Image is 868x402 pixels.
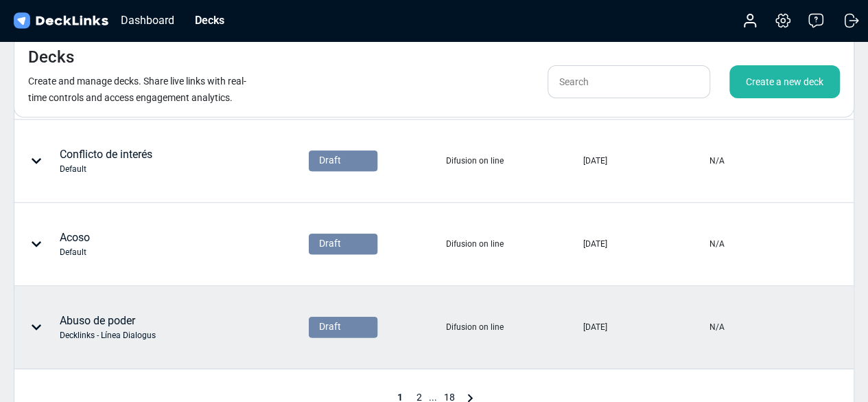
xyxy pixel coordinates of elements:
small: Create and manage decks. Share live links with real-time controls and access engagement analytics. [28,76,246,103]
div: [DATE] [583,238,607,250]
div: Default [60,163,152,175]
div: Difusion on line [446,321,504,333]
div: Difusion on line [446,155,504,167]
div: Decks [188,12,231,29]
div: Conflicto de interés [60,146,152,175]
div: Abuso de poder [60,313,156,342]
div: N/A [709,238,724,250]
span: Draft [319,153,341,168]
div: [DATE] [583,155,607,167]
span: Draft [319,236,341,251]
h4: Decks [28,47,74,67]
div: N/A [709,155,724,167]
div: [DATE] [583,321,607,333]
div: Default [60,246,90,258]
div: Dashboard [114,12,181,29]
span: Draft [319,320,341,334]
input: Search [548,65,710,98]
div: Difusion on line [446,238,504,250]
div: Create a new deck [729,65,840,98]
div: Decklinks - Línea Dialogus [60,329,156,342]
img: DeckLinks [11,11,110,31]
div: N/A [709,321,724,333]
div: Acoso [60,230,90,258]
